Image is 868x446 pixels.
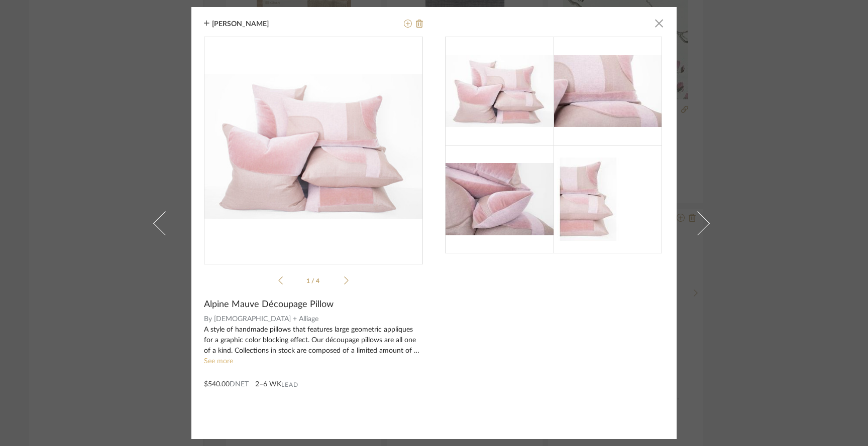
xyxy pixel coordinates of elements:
span: DNET [230,381,249,388]
span: 1 [306,278,311,284]
span: Lead [281,381,298,388]
span: By [204,314,212,325]
span: 2–6 WK [255,379,281,390]
img: f24dd650-84a8-4757-87bf-cc4d05f903c6_216x216.jpg [554,55,662,127]
span: Alpine Mauve Découpage Pillow [204,299,334,310]
span: [PERSON_NAME] [212,20,284,29]
a: See more [204,358,233,365]
div: 0 [204,37,422,256]
img: e40fe440-4c0c-476a-8780-9c530c335132_436x436.jpg [204,74,423,219]
span: / [311,278,316,284]
span: 4 [316,278,321,284]
img: c921e9b8-df55-46e7-9042-b66821350e47_216x216.jpg [554,158,662,240]
span: [DEMOGRAPHIC_DATA] + Alliage [214,314,423,325]
button: Close [649,13,669,33]
span: $540.00 [204,381,230,388]
img: e40fe440-4c0c-476a-8780-9c530c335132_216x216.jpg [446,55,554,127]
img: f3ad99f6-e660-43b2-84fc-49c06bb11c37_216x216.jpg [446,163,554,235]
div: A style of handmade pillows that features large geometric appliques for a graphic color blocking ... [204,325,423,356]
